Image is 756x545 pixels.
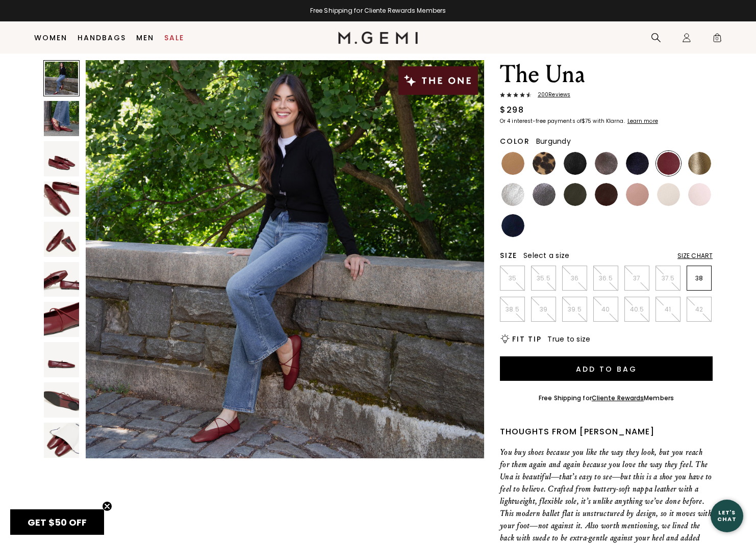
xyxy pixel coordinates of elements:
klarna-placement-style-amount: $75 [582,117,591,125]
img: Leopard Print [533,152,556,175]
span: GET $50 OFF [28,516,87,529]
p: 37.5 [656,274,680,282]
span: Burgundy [536,136,571,146]
img: The Una [44,101,79,136]
p: 39.5 [563,305,587,314]
p: 38 [687,274,711,282]
div: GET $50 OFFClose teaser [10,509,104,535]
img: M.Gemi [338,32,418,44]
span: Select a size [523,250,569,261]
p: 40 [594,305,618,314]
p: 38.5 [500,305,524,314]
p: 36.5 [594,274,618,282]
img: Ecru [657,183,680,206]
img: The Una [44,302,79,337]
div: Size Chart [677,252,713,260]
p: 40.5 [625,305,649,314]
img: The Una [44,222,79,257]
klarna-placement-style-body: with Klarna [593,117,626,125]
img: Ballerina Pink [688,183,711,206]
img: The Una [44,382,79,418]
span: 200 Review s [532,92,570,98]
div: Let's Chat [711,509,743,522]
img: Midnight Blue [626,152,649,175]
img: Silver [501,183,524,206]
p: 42 [687,305,711,314]
h1: The Una [500,60,713,89]
klarna-placement-style-body: Or 4 interest-free payments of [500,117,582,125]
a: Cliente Rewards [592,394,644,402]
img: The Una [44,423,79,458]
p: 35.5 [532,274,556,282]
img: Burgundy [657,152,680,175]
img: Gunmetal [533,183,556,206]
img: Light Tan [501,152,524,175]
img: The Una [44,262,79,297]
p: 41 [656,305,680,314]
klarna-placement-style-cta: Learn more [627,117,658,125]
img: The Una [44,141,79,176]
a: Sale [164,34,184,42]
span: 0 [712,35,722,45]
img: Gold [688,152,711,175]
a: Handbags [78,34,126,42]
span: True to size [547,334,590,344]
a: 200Reviews [500,92,713,100]
img: Cocoa [595,152,618,175]
img: Chocolate [595,183,618,206]
p: 37 [625,274,649,282]
img: Antique Rose [626,183,649,206]
img: The Una [86,60,484,458]
div: Free Shipping for Members [539,394,674,402]
img: Black [564,152,587,175]
p: 36 [563,274,587,282]
img: Military [564,183,587,206]
div: $298 [500,104,524,116]
h2: Fit Tip [512,335,541,343]
h2: Size [500,251,517,259]
a: Women [34,34,67,42]
p: 35 [500,274,524,282]
img: Navy [501,214,524,237]
button: Add to Bag [500,356,713,381]
a: Men [136,34,154,42]
a: Learn more [626,118,658,124]
p: 39 [532,305,556,314]
img: The Una [44,181,79,217]
h2: Color [500,137,530,145]
div: Thoughts from [PERSON_NAME] [500,426,713,438]
img: The Una [44,342,79,377]
button: Close teaser [102,501,112,511]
